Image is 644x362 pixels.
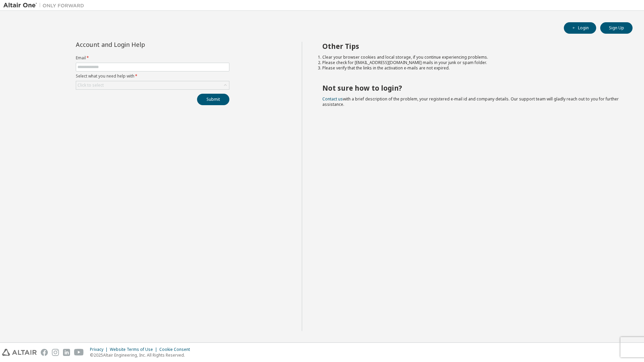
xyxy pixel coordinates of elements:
div: Account and Login Help [76,42,199,47]
button: Sign Up [600,22,633,34]
div: Cookie Consent [159,347,194,352]
img: facebook.svg [41,349,48,356]
div: Privacy [90,347,110,352]
label: Email [76,55,229,61]
a: Contact us [322,96,343,102]
img: youtube.svg [74,349,84,356]
img: instagram.svg [52,349,59,356]
li: Please check for [EMAIL_ADDRESS][DOMAIN_NAME] mails in your junk or spam folder. [322,60,621,65]
button: Submit [197,94,229,105]
li: Please verify that the links in the activation e-mails are not expired. [322,65,621,71]
div: Click to select [76,81,229,89]
img: linkedin.svg [63,349,70,356]
div: Website Terms of Use [110,347,159,352]
label: Select what you need help with [76,73,229,79]
h2: Not sure how to login? [322,84,621,92]
h2: Other Tips [322,42,621,51]
span: with a brief description of the problem, your registered e-mail id and company details. Our suppo... [322,96,619,107]
div: Click to select [77,83,104,88]
button: Login [564,22,596,34]
p: © 2025 Altair Engineering, Inc. All Rights Reserved. [90,352,194,358]
img: Altair One [3,2,88,9]
img: altair_logo.svg [2,349,37,356]
li: Clear your browser cookies and local storage, if you continue experiencing problems. [322,55,621,60]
